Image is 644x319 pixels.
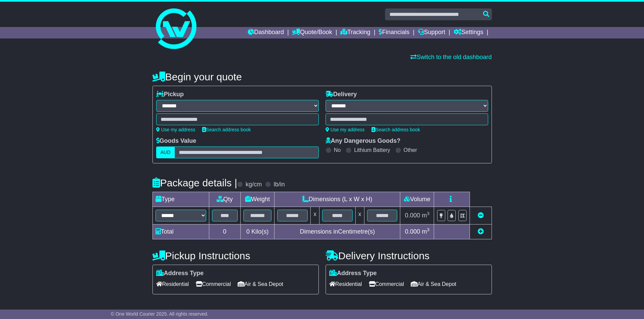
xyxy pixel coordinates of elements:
[111,311,209,317] span: © One World Courier 2025. All rights reserved.
[275,224,400,239] td: Dimensions in Centimetre(s)
[422,212,430,219] span: m
[326,91,357,98] label: Delivery
[240,224,275,239] td: Kilo(s)
[340,27,370,38] a: Tracking
[478,212,484,219] a: Remove this item
[152,177,237,188] h4: Package details |
[379,27,409,38] a: Financials
[369,279,404,289] span: Commercial
[334,147,341,153] label: No
[427,211,430,216] sup: 3
[156,137,196,145] label: Goods Value
[275,192,400,207] td: Dimensions (L x W x H)
[292,27,332,38] a: Quote/Book
[152,192,209,207] td: Type
[326,127,365,132] a: Use my address
[405,212,420,219] span: 0.000
[245,181,262,188] label: kg/cm
[156,147,175,158] label: AUD
[329,279,362,289] span: Residential
[454,27,483,38] a: Settings
[422,228,430,235] span: m
[326,250,492,261] h4: Delivery Instructions
[311,207,319,224] td: x
[238,279,283,289] span: Air & Sea Depot
[404,147,417,153] label: Other
[156,270,204,277] label: Address Type
[418,27,445,38] a: Support
[411,279,456,289] span: Air & Sea Depot
[355,207,364,224] td: x
[196,279,231,289] span: Commercial
[372,127,420,132] a: Search address book
[410,54,492,60] a: Switch to the old dashboard
[405,228,420,235] span: 0.000
[427,227,430,232] sup: 3
[400,192,434,207] td: Volume
[156,127,195,132] a: Use my address
[478,228,484,235] a: Add new item
[329,270,377,277] label: Address Type
[209,224,240,239] td: 0
[156,91,184,98] label: Pickup
[209,192,240,207] td: Qty
[326,137,401,145] label: Any Dangerous Goods?
[152,250,319,261] h4: Pickup Instructions
[354,147,390,153] label: Lithium Battery
[156,279,189,289] span: Residential
[273,181,285,188] label: lb/in
[240,192,275,207] td: Weight
[152,71,492,82] h4: Begin your quote
[248,27,284,38] a: Dashboard
[202,127,251,132] a: Search address book
[246,228,249,235] span: 0
[152,224,209,239] td: Total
